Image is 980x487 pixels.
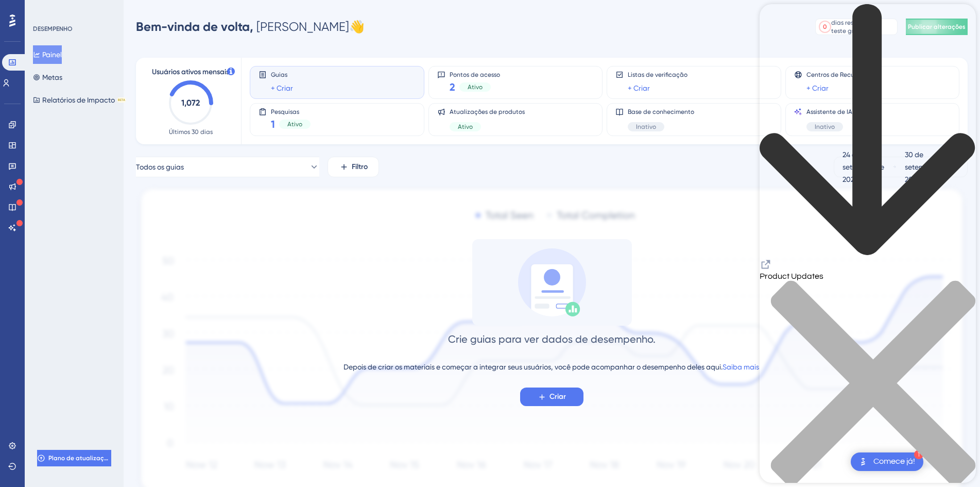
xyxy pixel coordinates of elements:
[450,71,500,78] font: Pontos de acesso
[352,162,368,171] font: Filtro
[271,71,287,78] font: Guias
[152,68,229,76] font: Usuários ativos mensais
[33,45,62,64] button: Painel
[118,98,125,102] font: BETA
[458,123,473,130] font: Ativo
[33,25,73,32] font: DESEMPENHO
[169,128,213,136] font: Últimos 30 dias
[349,20,365,34] font: 👋
[448,333,656,345] font: Crie guias para ver dados de desempenho.
[256,20,349,34] font: [PERSON_NAME]
[468,83,483,91] font: Ativo
[271,84,293,92] font: + Criar
[42,73,62,81] font: Metas
[24,5,89,12] font: Precisar de ajuda?
[450,108,525,115] font: Atualizações de produtos
[287,121,302,128] font: Ativo
[33,91,126,109] button: Relatórios de ImpactoBETA
[42,96,115,104] font: Relatórios de Impacto
[549,392,566,401] font: Criar
[136,163,184,171] font: Todos os guias
[42,51,62,59] font: Painel
[136,19,253,34] font: Bem-vinda de volta,
[636,123,656,130] font: Inativo
[136,157,319,177] button: Todos os guias
[48,455,112,462] font: Plano de atualização
[723,363,759,371] a: Saiba mais
[343,363,723,371] font: Depois de criar os materiais e começar a integrar seus usuários, você pode acompanhar o desempenh...
[271,118,275,130] font: 1
[33,68,62,87] button: Metas
[3,3,28,28] button: Abra o iniciador do assistente de IA
[520,388,583,406] button: Criar
[450,81,455,93] font: 2
[6,6,25,25] img: imagem-do-lançador-texto-alternativo
[628,108,694,115] font: Base de conhecimento
[37,450,111,466] button: Plano de atualização
[181,98,200,108] text: 1,072
[628,71,687,78] font: Listas de verificação
[628,84,650,92] font: + Criar
[328,157,379,177] button: Filtro
[271,108,299,115] font: Pesquisas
